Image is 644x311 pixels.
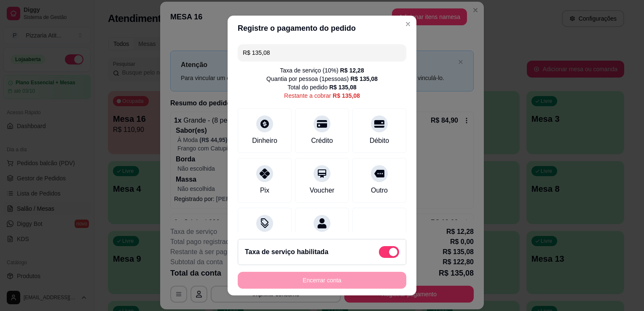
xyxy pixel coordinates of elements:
[252,136,277,146] div: Dinheiro
[245,247,328,257] h2: Taxa de serviço habilitada
[329,83,357,91] div: R$ 135,08
[266,75,378,83] div: Quantia por pessoa ( 1 pessoas)
[310,185,335,196] div: Voucher
[280,66,364,75] div: Taxa de serviço ( 10 %)
[228,16,416,41] header: Registre o pagamento do pedido
[287,83,357,91] div: Total do pedido
[243,44,401,61] input: Ex.: hambúrguer de cordeiro
[371,185,388,196] div: Outro
[350,75,378,83] div: R$ 135,08
[370,136,389,146] div: Débito
[284,91,360,100] div: Restante a cobrar
[340,66,364,75] div: R$ 12,28
[311,136,333,146] div: Crédito
[333,91,360,100] div: R$ 135,08
[260,185,269,196] div: Pix
[401,17,415,31] button: Close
